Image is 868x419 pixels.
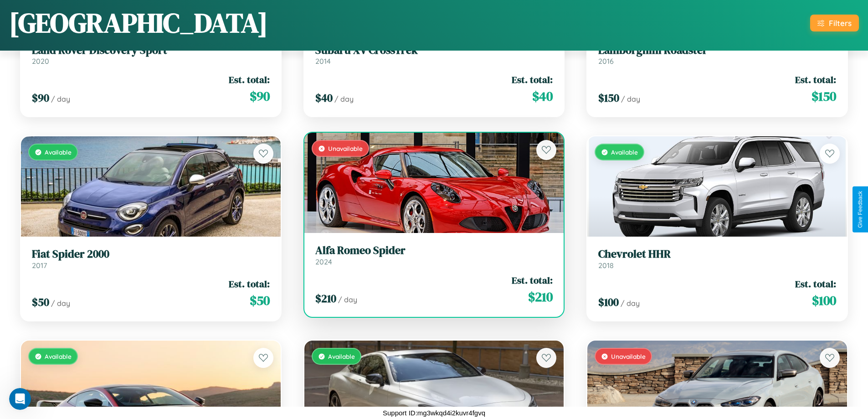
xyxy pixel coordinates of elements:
a: Fiat Spider 20002017 [32,248,270,270]
h3: Fiat Spider 2000 [32,248,270,261]
span: $ 40 [315,90,333,105]
span: $ 40 [532,87,553,105]
span: Est. total: [229,277,270,290]
h3: Alfa Romeo Spider [315,244,553,257]
span: 2016 [598,57,614,66]
a: Chevrolet HHR2018 [598,248,836,270]
span: $ 150 [598,90,619,105]
span: 2014 [315,57,331,66]
span: Est. total: [795,277,836,290]
span: / day [338,295,357,304]
span: Available [45,148,72,156]
span: 2017 [32,261,47,270]
span: $ 100 [598,295,619,310]
h3: Chevrolet HHR [598,248,836,261]
div: Give Feedback [857,191,863,228]
span: Unavailable [611,352,646,360]
a: Land Rover Discovery Sport2020 [32,44,270,66]
span: $ 100 [812,291,836,310]
a: Alfa Romeo Spider2024 [315,244,553,266]
span: $ 90 [32,90,49,105]
span: / day [51,94,70,103]
span: Available [611,148,638,156]
span: / day [621,299,640,308]
span: Available [328,352,355,360]
span: $ 50 [32,295,49,310]
div: Filters [829,18,852,28]
span: $ 50 [250,291,270,310]
span: 2020 [32,57,49,66]
span: $ 150 [812,87,836,105]
span: Available [45,352,72,360]
p: Support ID: mg3wkqd4i2kuvr4fgvq [383,407,485,419]
button: Filters [810,15,859,31]
span: Est. total: [229,73,270,86]
span: Unavailable [328,145,363,152]
span: Est. total: [795,73,836,86]
span: $ 210 [315,291,336,306]
span: $ 90 [250,87,270,105]
span: Est. total: [512,274,553,287]
span: $ 210 [528,288,553,306]
span: 2018 [598,261,614,270]
span: / day [334,94,354,103]
span: Est. total: [512,73,553,86]
h3: Land Rover Discovery Sport [32,44,270,57]
span: / day [621,94,640,103]
iframe: Intercom live chat [9,388,31,410]
a: Subaru XV CrossTrek2014 [315,44,553,66]
span: / day [51,299,70,308]
h1: [GEOGRAPHIC_DATA] [9,4,268,41]
span: 2024 [315,257,332,266]
a: Lamborghini Roadster2016 [598,44,836,66]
